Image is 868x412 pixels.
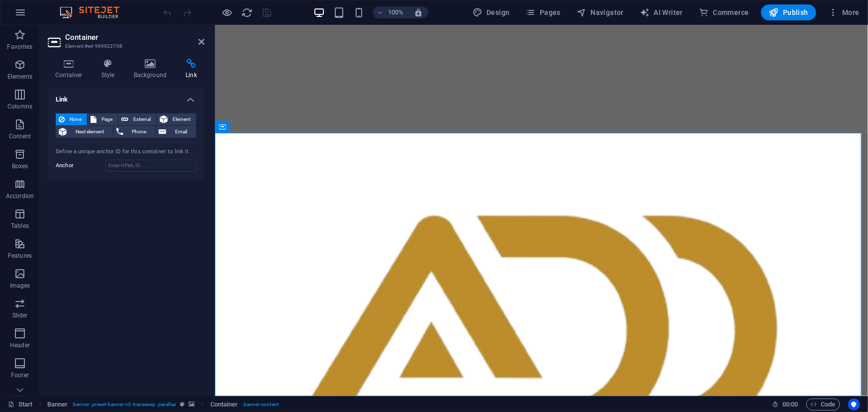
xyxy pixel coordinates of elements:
[180,402,185,407] i: This element is a customizable preset
[157,113,196,125] button: Element
[522,4,565,20] button: Pages
[56,113,87,125] button: None
[577,7,624,17] span: Navigator
[94,59,126,80] h4: Style
[7,43,32,51] p: Favorites
[473,7,510,17] span: Design
[169,126,193,138] span: Email
[48,59,94,80] h4: Container
[241,6,253,18] button: reload
[221,6,233,18] button: Click here to leave preview mode and continue editing
[242,7,253,18] i: Reload page
[414,8,423,17] i: On resize automatically adjust zoom level to fit chosen device.
[769,7,808,17] span: Publish
[636,4,687,20] button: AI Writer
[242,399,279,411] span: . banner-content
[761,4,816,20] button: Publish
[806,399,840,411] button: Code
[469,4,514,20] div: Design (Ctrl+Alt+Y)
[65,42,185,51] h3: Element #ed-999922708
[573,4,628,20] button: Navigator
[178,59,204,80] h4: Link
[99,113,115,125] span: Page
[171,113,193,125] span: Element
[189,402,195,407] i: This element contains a background
[469,4,514,20] button: Design
[12,311,28,319] p: Slider
[782,399,798,411] span: 00 00
[126,59,179,80] h4: Background
[12,162,28,170] p: Boxes
[7,103,32,110] p: Columns
[70,126,110,138] span: Next element
[126,126,153,138] span: Phone
[113,126,156,138] button: Phone
[373,6,408,18] button: 100%
[11,222,29,230] p: Tables
[57,6,132,18] img: Editor Logo
[56,160,105,172] label: Anchor
[9,132,31,140] p: Content
[828,7,860,17] span: More
[8,399,33,411] a: Click to cancel selection. Double-click to open Pages
[48,88,204,105] h4: Link
[811,399,836,411] span: Code
[10,282,30,290] p: Images
[8,252,32,260] p: Features
[56,126,113,138] button: Next element
[11,371,29,379] p: Footer
[7,73,33,81] p: Elements
[47,399,279,411] nav: breadcrumb
[65,33,204,42] h2: Container
[699,7,749,17] span: Commerce
[772,399,798,411] h6: Session time
[88,113,118,125] button: Page
[68,113,84,125] span: None
[105,160,196,172] input: Enter HTML ID...
[789,401,791,408] span: :
[640,7,683,17] span: AI Writer
[210,399,238,411] span: Click to select. Double-click to edit
[526,7,561,17] span: Pages
[131,113,153,125] span: External
[695,4,753,20] button: Commerce
[10,341,30,349] p: Header
[824,4,864,20] button: More
[56,148,196,156] div: Define a unique anchor ID for this container to link it.
[388,6,404,18] h6: 100%
[848,399,860,411] button: Usercentrics
[6,192,34,200] p: Accordion
[72,399,176,411] span: . banner .preset-banner-v3-transaway .parallax
[156,126,196,138] button: Email
[47,399,68,411] span: Click to select. Double-click to edit
[118,113,156,125] button: External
